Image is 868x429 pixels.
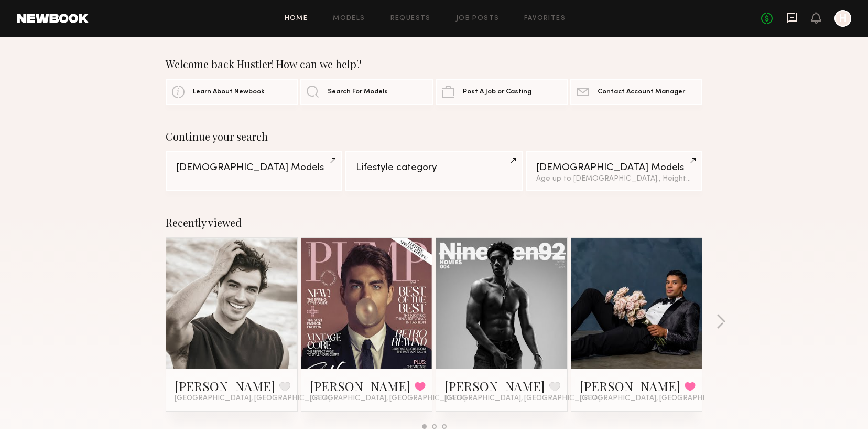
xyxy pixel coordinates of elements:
span: Contact Account Manager [598,89,685,96]
span: Post A Job or Casting [463,89,531,96]
a: Post A Job or Casting [436,79,568,105]
span: [GEOGRAPHIC_DATA], [GEOGRAPHIC_DATA] [444,394,601,403]
div: [DEMOGRAPHIC_DATA] Models [536,163,692,173]
a: Job Posts [456,15,500,22]
span: [GEOGRAPHIC_DATA], [GEOGRAPHIC_DATA] [175,394,331,403]
div: Recently viewed [166,216,702,229]
a: [PERSON_NAME] [580,378,680,394]
a: Lifestyle category [345,151,522,191]
span: Search For Models [328,89,388,96]
a: Requests [390,15,431,22]
a: [PERSON_NAME] [444,378,545,394]
a: [PERSON_NAME] [310,378,410,394]
span: [GEOGRAPHIC_DATA], [GEOGRAPHIC_DATA] [310,394,466,403]
a: Home [285,15,308,22]
div: [DEMOGRAPHIC_DATA] Models [176,163,332,173]
a: [PERSON_NAME] [175,378,275,394]
a: [DEMOGRAPHIC_DATA] ModelsAge up to [DEMOGRAPHIC_DATA]., Height from 6'0" [526,151,702,191]
span: Learn About Newbook [193,89,265,96]
a: [DEMOGRAPHIC_DATA] Models [166,151,342,191]
a: H [834,10,851,27]
span: [GEOGRAPHIC_DATA], [GEOGRAPHIC_DATA] [580,394,736,403]
a: Learn About Newbook [166,79,298,105]
div: Lifestyle category [356,163,512,173]
a: Search For Models [300,79,432,105]
a: Contact Account Manager [570,79,702,105]
div: Welcome back Hustler! How can we help? [166,58,702,70]
div: Continue your search [166,130,702,143]
a: Models [333,15,365,22]
a: Favorites [524,15,566,22]
div: Age up to [DEMOGRAPHIC_DATA]., Height from 6'0" [536,175,692,183]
